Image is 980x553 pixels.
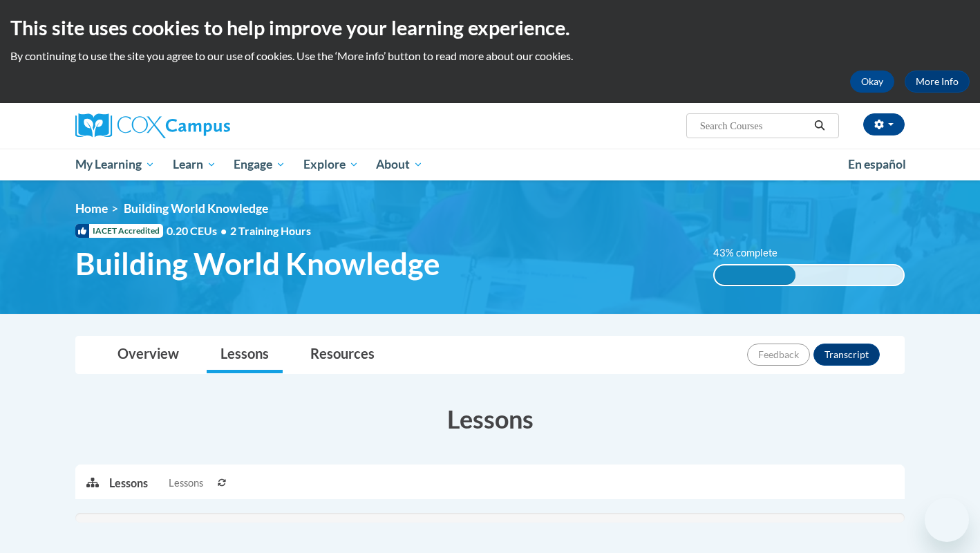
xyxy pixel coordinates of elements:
[220,224,227,237] span: •
[809,118,830,134] button: Search
[124,201,268,216] span: Building World Knowledge
[75,156,155,173] span: My Learning
[75,224,163,238] span: IACET Accredited
[75,402,905,436] h3: Lessons
[303,156,359,173] span: Explore
[839,150,915,179] a: En español
[296,337,388,373] a: Resources
[905,71,970,93] a: More Info
[66,149,164,180] a: My Learning
[167,223,230,238] span: 0.20 CEUs
[75,113,338,138] a: Cox Campus
[848,157,906,171] span: En español
[230,224,311,237] span: 2 Training Hours
[813,344,880,366] button: Transcript
[75,245,440,282] span: Building World Knowledge
[368,149,433,180] a: About
[225,149,294,180] a: Engage
[699,118,809,134] input: Search Courses
[747,344,810,366] button: Feedback
[55,149,925,180] div: Main menu
[207,337,283,373] a: Lessons
[10,14,970,41] h2: This site uses cookies to help improve your learning experience.
[75,113,230,138] img: Cox Campus
[104,337,193,373] a: Overview
[863,113,905,135] button: Account Settings
[850,71,894,93] button: Okay
[376,156,423,173] span: About
[715,265,796,285] div: 43% complete
[109,476,148,491] p: Lessons
[234,156,285,173] span: Engage
[925,498,969,542] iframe: Button to launch messaging window
[164,149,225,180] a: Learn
[75,201,108,216] a: Home
[294,149,368,180] a: Explore
[169,476,203,491] span: Lessons
[173,156,216,173] span: Learn
[10,48,970,64] p: By continuing to use the site you agree to our use of cookies. Use the ‘More info’ button to read...
[713,245,793,261] label: 43% complete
